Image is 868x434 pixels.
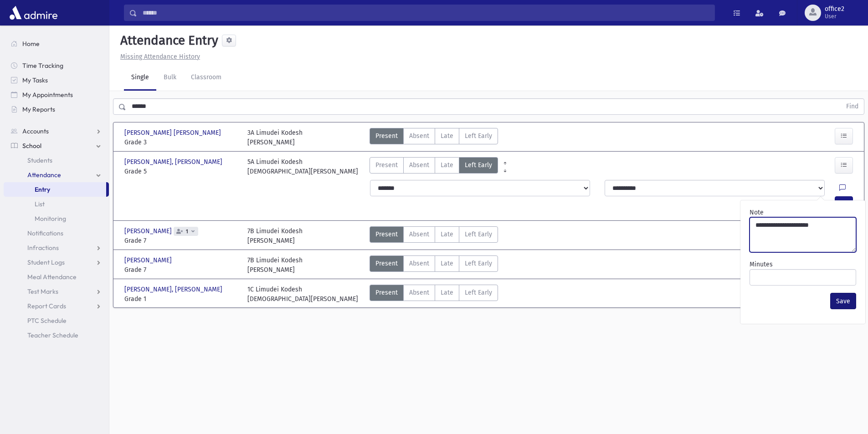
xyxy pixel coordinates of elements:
a: Teacher Schedule [4,328,109,342]
span: List [35,200,45,208]
a: PTC Schedule [4,313,109,328]
span: Attendance [27,171,61,179]
input: Search [137,5,714,21]
span: Home [22,40,40,48]
button: Save [830,293,856,309]
a: My Reports [4,102,109,117]
span: Left Early [465,288,492,297]
span: My Tasks [22,76,48,84]
a: School [4,138,109,153]
span: My Appointments [22,91,73,99]
span: Report Cards [27,302,66,310]
span: Late [441,259,453,268]
span: Left Early [465,131,492,141]
div: 5A Limudei Kodesh [DEMOGRAPHIC_DATA][PERSON_NAME] [247,157,358,176]
span: Late [441,288,453,297]
div: AttTypes [370,128,498,147]
a: Classroom [184,65,229,91]
div: AttTypes [370,226,498,245]
span: User [825,13,844,20]
a: Test Marks [4,284,109,299]
span: [PERSON_NAME] [PERSON_NAME] [124,128,223,138]
div: 1C Limudei Kodesh [DEMOGRAPHIC_DATA][PERSON_NAME] [247,285,358,304]
span: Grade 7 [124,236,238,245]
span: Infractions [27,244,59,252]
div: 7B Limudei Kodesh [PERSON_NAME] [247,226,303,245]
span: [PERSON_NAME], [PERSON_NAME] [124,157,224,167]
a: Report Cards [4,299,109,313]
label: Minutes [750,260,773,269]
a: Time Tracking [4,58,109,73]
span: Late [441,160,453,170]
span: Present [375,259,398,268]
span: Test Marks [27,287,58,296]
a: Students [4,153,109,168]
div: 7B Limudei Kodesh [PERSON_NAME] [247,255,303,275]
a: Meal Attendance [4,270,109,284]
img: AdmirePro [7,4,60,22]
span: My Reports [22,105,55,113]
span: Late [441,230,453,239]
span: Absent [409,131,429,141]
div: AttTypes [370,255,498,275]
span: PTC Schedule [27,317,67,325]
a: Attendance [4,168,109,182]
button: Find [841,99,864,114]
a: Entry [4,182,106,197]
span: Left Early [465,259,492,268]
span: Present [375,230,398,239]
span: Absent [409,230,429,239]
span: Time Tracking [22,61,63,70]
u: Missing Attendance History [120,53,200,61]
a: Missing Attendance History [117,53,200,61]
span: Left Early [465,230,492,239]
a: Monitoring [4,211,109,226]
a: Infractions [4,240,109,255]
span: Left Early [465,160,492,170]
span: Entry [35,185,50,194]
span: Meal Attendance [27,273,77,281]
span: Grade 5 [124,167,238,176]
a: Home [4,36,109,51]
span: School [22,142,41,150]
label: Note [750,208,764,217]
a: My Tasks [4,73,109,87]
a: Single [124,65,156,91]
span: [PERSON_NAME] [124,255,174,265]
span: Present [375,288,398,297]
span: Late [441,131,453,141]
a: Notifications [4,226,109,240]
span: office2 [825,5,844,13]
span: Present [375,160,398,170]
span: Teacher Schedule [27,331,78,339]
a: Student Logs [4,255,109,270]
h5: Attendance Entry [117,33,218,48]
a: Accounts [4,124,109,138]
a: Bulk [156,65,184,91]
span: [PERSON_NAME], [PERSON_NAME] [124,285,224,294]
span: 1 [184,229,190,235]
span: Absent [409,288,429,297]
span: Accounts [22,127,49,135]
div: AttTypes [370,157,498,176]
span: Grade 7 [124,265,238,275]
span: Absent [409,160,429,170]
a: List [4,197,109,211]
div: AttTypes [370,285,498,304]
span: Present [375,131,398,141]
span: Students [27,156,52,164]
span: Grade 1 [124,294,238,304]
span: Grade 3 [124,138,238,147]
a: My Appointments [4,87,109,102]
span: [PERSON_NAME] [124,226,174,236]
span: Absent [409,259,429,268]
span: Notifications [27,229,63,237]
div: 3A Limudei Kodesh [PERSON_NAME] [247,128,303,147]
span: Student Logs [27,258,65,266]
span: Monitoring [35,214,66,223]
